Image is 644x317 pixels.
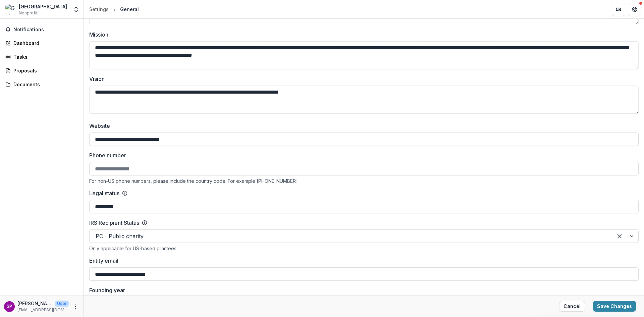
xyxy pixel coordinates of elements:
[13,67,75,74] div: Proposals
[614,231,625,242] div: Clear selected options
[559,301,585,312] button: Cancel
[89,75,635,83] label: Vision
[87,4,111,14] a: Settings
[89,151,635,159] label: Phone number
[13,27,78,33] span: Notifications
[89,178,639,184] div: For non-US phone numbers, please include the country code. For example [PHONE_NUMBER]
[89,257,635,265] label: Entity email
[3,38,81,49] a: Dashboard
[71,3,81,16] button: Open entity switcher
[612,3,625,16] button: Partners
[19,3,67,10] div: [GEOGRAPHIC_DATA]
[13,81,75,88] div: Documents
[13,53,75,60] div: Tasks
[89,219,139,227] label: IRS Recipient Status
[19,10,38,16] span: Nonprofit
[593,301,636,312] button: Save Changes
[3,65,81,76] a: Proposals
[89,31,635,39] label: Mission
[89,189,119,197] label: Legal status
[89,246,639,251] div: Only applicable for US-based grantees
[17,307,69,313] p: [EMAIL_ADDRESS][DOMAIN_NAME]
[628,3,641,16] button: Get Help
[71,303,79,311] button: More
[120,6,139,13] div: General
[3,79,81,90] a: Documents
[13,40,75,47] div: Dashboard
[89,122,635,130] label: Website
[3,51,81,62] a: Tasks
[3,24,81,35] button: Notifications
[55,301,69,307] p: User
[5,4,16,15] img: Galveston's Historic Downtown Cultural Arts District
[7,304,12,309] div: Sarah Piel
[87,4,142,14] nav: breadcrumb
[89,6,109,13] div: Settings
[89,286,635,294] label: Founding year
[17,300,52,307] p: [PERSON_NAME]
